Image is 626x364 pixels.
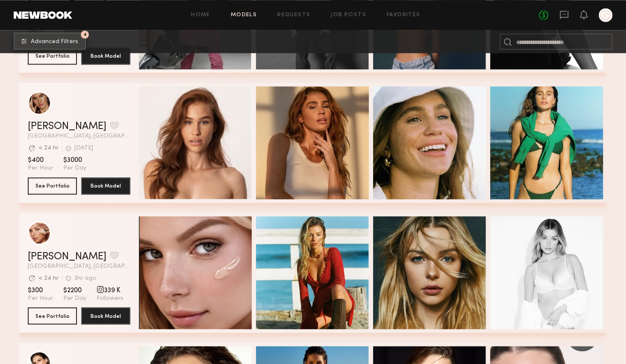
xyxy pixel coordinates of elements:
[63,294,86,302] span: Per Day
[28,47,77,65] button: See Portfolio
[38,145,59,151] div: < 24 hr
[38,275,59,281] div: < 24 hr
[28,133,130,139] span: [GEOGRAPHIC_DATA], [GEOGRAPHIC_DATA]
[28,307,77,324] button: See Portfolio
[81,177,130,194] button: Book Model
[14,32,86,50] button: 4Advanced Filters
[28,177,77,194] button: See Portfolio
[63,156,86,164] span: $3000
[28,156,53,164] span: $400
[28,294,53,302] span: Per Hour
[331,12,366,18] a: Job Posts
[74,145,93,151] div: [DATE]
[28,164,53,172] span: Per Hour
[74,275,96,281] div: 3hr ago
[97,294,123,302] span: Followers
[387,12,420,18] a: Favorites
[81,307,130,324] button: Book Model
[28,251,106,261] a: [PERSON_NAME]
[28,121,106,132] a: [PERSON_NAME]
[97,286,123,294] span: 339 K
[277,12,310,18] a: Requests
[28,263,130,269] span: [GEOGRAPHIC_DATA], [GEOGRAPHIC_DATA]
[31,39,78,45] span: Advanced Filters
[63,286,86,294] span: $2200
[81,47,130,65] button: Book Model
[191,12,210,18] a: Home
[599,8,612,22] a: G
[231,12,257,18] a: Models
[63,164,86,172] span: Per Day
[28,286,53,294] span: $300
[83,32,87,36] span: 4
